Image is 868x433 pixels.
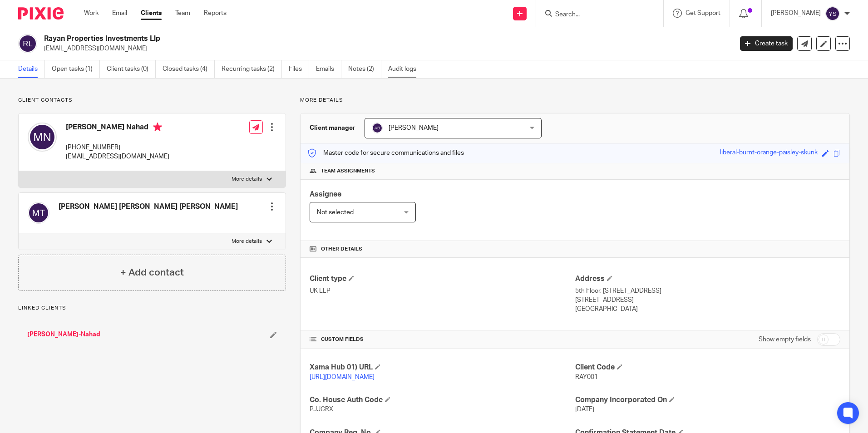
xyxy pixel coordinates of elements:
[310,191,341,198] span: Assignee
[222,60,282,78] a: Recurring tasks (2)
[44,44,726,53] p: [EMAIL_ADDRESS][DOMAIN_NAME]
[759,335,811,344] label: Show empty fields
[307,148,464,157] p: Master code for secure communications and files
[107,60,156,78] a: Client tasks (0)
[112,9,127,18] a: Email
[18,34,37,53] img: svg%3E
[18,60,45,78] a: Details
[59,202,238,212] h4: [PERSON_NAME] [PERSON_NAME] [PERSON_NAME]
[310,406,333,413] span: PJJCRX
[66,123,169,134] h4: [PERSON_NAME] Nahad
[575,406,594,413] span: [DATE]
[554,11,636,19] input: Search
[575,395,840,405] h4: Company Incorporated On
[686,10,720,16] span: Get Support
[232,176,262,183] p: More details
[310,286,575,295] p: UK LLP
[575,374,598,380] span: RAY001
[232,238,262,245] p: More details
[771,9,821,18] p: [PERSON_NAME]
[141,9,162,18] a: Clients
[317,209,354,216] span: Not selected
[66,143,169,152] p: [PHONE_NUMBER]
[310,374,375,380] a: [URL][DOMAIN_NAME]
[18,305,286,312] p: Linked clients
[310,123,355,133] h3: Client manager
[372,123,383,133] img: svg%3E
[575,274,840,284] h4: Address
[300,97,850,104] p: More details
[84,9,99,18] a: Work
[289,60,309,78] a: Files
[720,148,818,158] div: liberal-burnt-orange-paisley-skunk
[740,36,793,51] a: Create task
[175,9,190,18] a: Team
[204,9,227,18] a: Reports
[18,97,286,104] p: Client contacts
[18,7,64,20] img: Pixie
[27,330,100,339] a: [PERSON_NAME]-Nahad
[310,274,575,284] h4: Client type
[575,363,840,372] h4: Client Code
[163,60,215,78] a: Closed tasks (4)
[310,336,575,343] h4: CUSTOM FIELDS
[348,60,381,78] a: Notes (2)
[321,167,375,175] span: Team assignments
[66,152,169,161] p: [EMAIL_ADDRESS][DOMAIN_NAME]
[153,123,162,132] i: Primary
[310,363,575,372] h4: Xama Hub 01) URL
[44,34,590,44] h2: Rayan Properties Investments Llp
[28,123,57,152] img: svg%3E
[310,395,575,405] h4: Co. House Auth Code
[388,60,423,78] a: Audit logs
[575,305,840,314] p: [GEOGRAPHIC_DATA]
[575,295,840,305] p: [STREET_ADDRESS]
[389,125,439,131] span: [PERSON_NAME]
[321,246,362,253] span: Other details
[316,60,341,78] a: Emails
[575,286,840,295] p: 5th Floor, [STREET_ADDRESS]
[52,60,100,78] a: Open tasks (1)
[825,6,840,21] img: svg%3E
[28,202,49,224] img: svg%3E
[120,266,184,280] h4: + Add contact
